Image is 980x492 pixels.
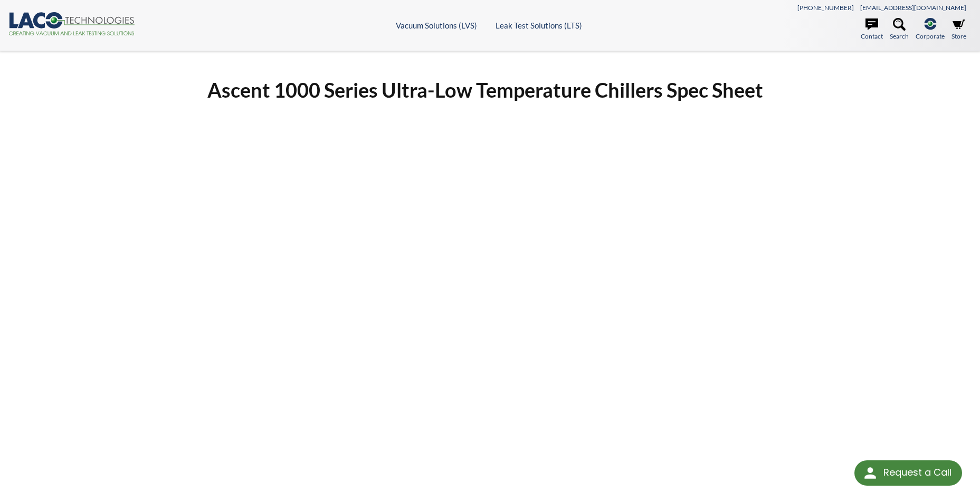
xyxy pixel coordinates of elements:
a: [EMAIL_ADDRESS][DOMAIN_NAME] [860,4,966,12]
span: Corporate [916,31,945,41]
img: round button [862,465,879,481]
a: Search [890,18,909,41]
a: [PHONE_NUMBER] [797,4,854,12]
a: Vacuum Solutions (LVS) [396,21,477,30]
a: Store [952,18,966,41]
a: Contact [861,18,883,41]
h1: Ascent 1000 Series Ultra-Low Temperature Chillers Spec Sheet [207,77,772,103]
a: Leak Test Solutions (LTS) [496,21,582,30]
div: Request a Call [883,460,952,485]
div: Request a Call [854,460,962,486]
